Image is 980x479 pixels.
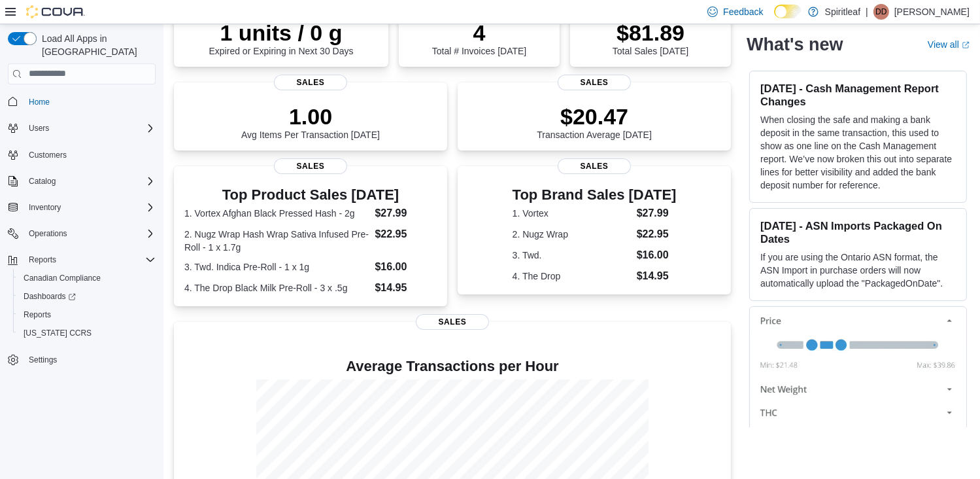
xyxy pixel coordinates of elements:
[18,270,106,286] a: Canadian Compliance
[3,224,161,243] button: Operations
[24,94,156,110] span: Home
[18,270,156,286] span: Canadian Compliance
[29,202,61,213] span: Inventory
[209,20,354,56] div: Expired or Expiring in Next 30 Days
[760,219,956,245] h3: [DATE] - ASN Imports Packaged On Dates
[24,310,51,320] span: Reports
[29,123,49,133] span: Users
[24,252,156,268] span: Reports
[866,4,868,20] p: |
[24,120,54,136] button: Users
[747,34,843,55] h2: What's new
[24,352,62,368] a: Settings
[375,259,437,275] dd: $16.00
[3,92,161,111] button: Home
[613,20,688,56] div: Total Sales [DATE]
[8,87,156,404] nav: Complex example
[29,176,56,186] span: Catalog
[184,260,370,274] dt: 3. Twd. Indica Pre-Roll - 1 x 1g
[29,255,56,265] span: Reports
[760,251,956,290] p: If you are using the Ontario ASN format, the ASN Import in purchase orders will now automatically...
[3,350,161,369] button: Settings
[13,324,161,342] button: [US_STATE] CCRS
[274,75,347,90] span: Sales
[18,307,156,323] span: Reports
[760,82,956,108] h3: [DATE] - Cash Management Report Changes
[184,359,720,374] h4: Average Transactions per Hour
[241,103,380,140] div: Avg Items Per Transaction [DATE]
[375,226,437,242] dd: $22.95
[24,200,156,215] span: Inventory
[537,103,652,130] p: $20.47
[29,355,57,365] span: Settings
[26,5,85,18] img: Cova
[24,173,156,189] span: Catalog
[241,103,380,130] p: 1.00
[928,39,970,50] a: View allExternal link
[894,4,970,20] p: [PERSON_NAME]
[432,20,526,56] div: Total # Invoices [DATE]
[184,228,370,254] dt: 2. Nugz Wrap Hash Wrap Sativa Infused Pre-Roll - 1 x 1.7g
[3,251,161,269] button: Reports
[723,5,763,18] span: Feedback
[375,280,437,296] dd: $14.95
[825,4,860,20] p: Spiritleaf
[24,120,156,136] span: Users
[24,147,156,163] span: Customers
[375,205,437,221] dd: $27.99
[432,20,526,46] p: 4
[637,247,677,263] dd: $16.00
[513,228,632,241] dt: 2. Nugz Wrap
[18,289,156,304] span: Dashboards
[18,307,56,323] a: Reports
[184,187,437,203] h3: Top Product Sales [DATE]
[13,306,161,324] button: Reports
[13,269,161,287] button: Canadian Compliance
[18,325,97,341] a: [US_STATE] CCRS
[637,205,677,221] dd: $27.99
[24,351,156,368] span: Settings
[558,158,631,174] span: Sales
[274,158,347,174] span: Sales
[24,252,61,268] button: Reports
[637,226,677,242] dd: $22.95
[513,270,632,283] dt: 4. The Drop
[613,20,688,46] p: $81.89
[29,97,50,107] span: Home
[184,207,370,220] dt: 1. Vortex Afghan Black Pressed Hash - 2g
[29,150,67,160] span: Customers
[18,325,156,341] span: Washington CCRS
[24,173,61,189] button: Catalog
[24,147,72,163] a: Customers
[875,4,887,20] span: DD
[184,281,370,294] dt: 4. The Drop Black Milk Pre-Roll - 3 x .5g
[18,289,81,304] a: Dashboards
[760,113,956,192] p: When closing the safe and making a bank deposit in the same transaction, this used to show as one...
[3,198,161,217] button: Inventory
[774,18,775,19] span: Dark Mode
[24,328,92,338] span: [US_STATE] CCRS
[24,226,73,241] button: Operations
[29,228,67,239] span: Operations
[3,119,161,137] button: Users
[962,41,970,49] svg: External link
[3,172,161,190] button: Catalog
[637,268,677,284] dd: $14.95
[24,226,156,241] span: Operations
[3,145,161,164] button: Customers
[873,4,889,20] div: Daniel D
[416,314,489,330] span: Sales
[513,249,632,262] dt: 3. Twd.
[24,291,76,302] span: Dashboards
[24,94,55,110] a: Home
[513,207,632,220] dt: 1. Vortex
[774,5,802,18] input: Dark Mode
[537,103,652,140] div: Transaction Average [DATE]
[209,20,354,46] p: 1 units / 0 g
[37,32,156,58] span: Load All Apps in [GEOGRAPHIC_DATA]
[558,75,631,90] span: Sales
[513,187,677,203] h3: Top Brand Sales [DATE]
[24,273,101,283] span: Canadian Compliance
[13,287,161,306] a: Dashboards
[24,200,66,215] button: Inventory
